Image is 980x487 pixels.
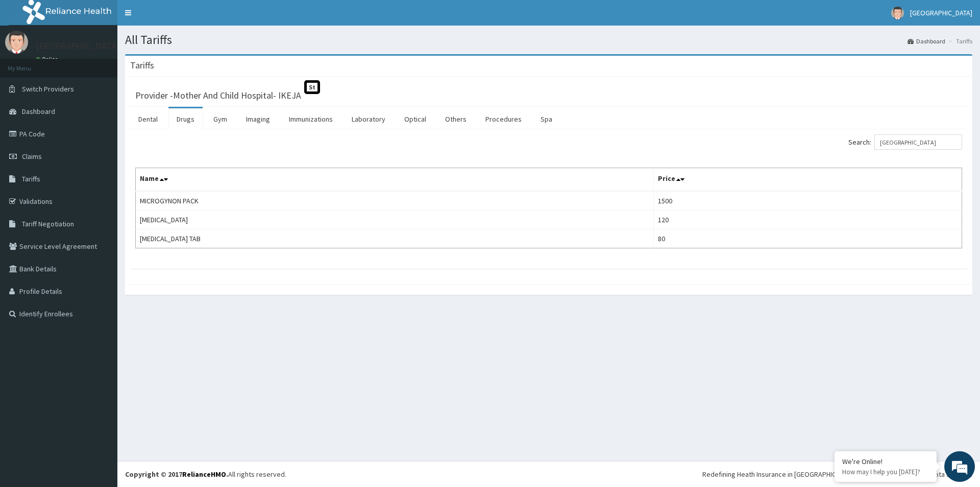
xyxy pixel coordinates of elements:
td: 1500 [653,191,962,211]
div: Redefining Heath Insurance in [GEOGRAPHIC_DATA] using Telemedicine and Data Science! [702,469,972,479]
footer: All rights reserved. [117,461,980,487]
a: Imaging [238,108,278,130]
img: User Image [5,31,28,54]
p: [GEOGRAPHIC_DATA] [36,41,120,51]
span: Switch Providers [22,84,74,94]
a: Immunizations [281,108,341,130]
a: Laboratory [344,108,394,130]
p: How may I help you today? [842,468,929,476]
span: Tariffs [22,174,40,183]
a: Spa [532,108,560,130]
strong: Copyright © 2017 . [125,470,228,479]
span: St [304,80,320,94]
label: Search: [848,134,962,150]
h3: Provider - Mother And Child Hospital- IKEJA [135,91,301,100]
a: RelianceHMO [182,470,226,479]
td: [MEDICAL_DATA] TAB [136,229,654,248]
a: Others [437,108,475,130]
a: Gym [205,108,235,130]
th: Name [136,168,654,192]
td: [MEDICAL_DATA] [136,211,654,229]
a: Drugs [168,108,203,130]
h3: Tariffs [130,61,154,70]
span: Tariff Negotiation [22,219,74,228]
td: 120 [653,211,962,229]
a: Procedures [477,108,530,130]
a: Dashboard [908,37,945,45]
img: User Image [891,7,904,19]
td: MICROGYNON PACK [136,191,654,211]
a: Online [36,56,60,63]
a: Dental [130,108,166,130]
h1: All Tariffs [125,33,972,47]
span: [GEOGRAPHIC_DATA] [910,8,972,17]
th: Price [653,168,962,192]
a: Optical [396,108,434,130]
td: 80 [653,229,962,248]
span: Claims [22,152,42,161]
span: Dashboard [22,107,55,116]
input: Search: [874,134,962,150]
li: Tariffs [946,37,972,45]
div: We're Online! [842,457,929,466]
